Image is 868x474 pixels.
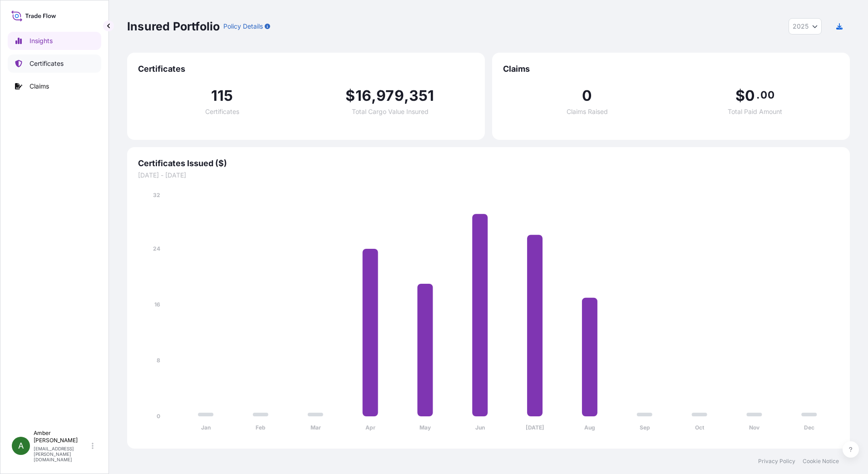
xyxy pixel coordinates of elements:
button: Year Selector [789,18,822,35]
tspan: Jan [201,424,211,431]
span: , [404,89,409,103]
span: $ [345,89,355,103]
span: 2025 [793,22,809,31]
tspan: Apr [365,424,375,431]
p: Claims [30,82,49,91]
tspan: 24 [153,245,160,252]
span: 00 [760,91,774,99]
span: 115 [211,89,233,103]
tspan: 0 [157,413,160,420]
a: Privacy Policy [758,458,795,465]
span: Total Paid Amount [728,109,782,115]
span: $ [735,89,745,103]
a: Claims [8,77,101,95]
p: Amber [PERSON_NAME] [34,430,90,444]
tspan: [DATE] [526,424,544,431]
span: 979 [376,89,404,103]
tspan: Dec [804,424,814,431]
p: Policy Details [223,22,263,31]
span: A [18,441,24,450]
span: 351 [409,89,434,103]
span: [DATE] - [DATE] [138,171,839,180]
span: . [756,91,759,99]
tspan: Mar [311,424,321,431]
tspan: 16 [154,301,160,308]
span: Certificates [205,109,239,115]
tspan: May [419,424,431,431]
p: Insured Portfolio [127,19,220,34]
a: Cookie Notice [803,458,839,465]
span: Claims Raised [567,109,608,115]
tspan: Nov [749,424,760,431]
tspan: Jun [475,424,485,431]
tspan: 8 [157,357,160,364]
p: Insights [30,36,53,45]
span: Claims [503,64,839,74]
span: Total Cargo Value Insured [352,109,429,115]
tspan: Feb [256,424,266,431]
p: [EMAIL_ADDRESS][PERSON_NAME][DOMAIN_NAME] [34,446,90,462]
tspan: 32 [153,192,160,198]
span: 0 [582,89,592,103]
span: 16 [355,89,371,103]
p: Certificates [30,59,64,68]
tspan: Sep [640,424,650,431]
span: , [371,89,376,103]
span: 0 [745,89,755,103]
span: Certificates Issued ($) [138,158,839,169]
a: Certificates [8,54,101,73]
tspan: Oct [695,424,705,431]
tspan: Aug [584,424,595,431]
a: Insights [8,32,101,50]
span: Certificates [138,64,474,74]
